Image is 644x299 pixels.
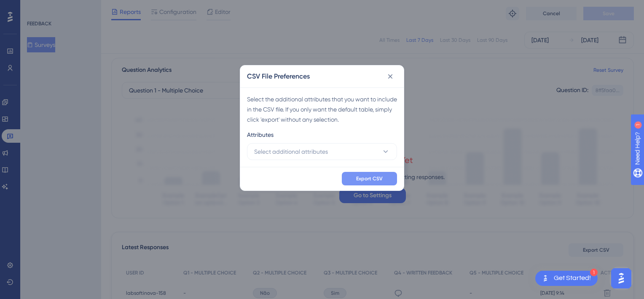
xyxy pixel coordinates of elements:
div: Open Get Started! checklist, remaining modules: 1 [535,271,598,286]
span: Select additional attributes [254,147,328,157]
span: Attributes [247,130,274,140]
h2: CSV File Preferences [247,71,310,82]
span: Export CSV [356,175,383,182]
div: 1 [590,269,598,276]
div: 1 [59,4,61,11]
iframe: UserGuiding AI Assistant Launcher [609,266,634,291]
img: launcher-image-alternative-text [540,273,550,283]
span: Need Help? [20,2,53,12]
div: Select the additional attributes that you want to include in the CSV file. If you only want the d... [247,94,397,125]
div: Get Started! [554,274,591,283]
